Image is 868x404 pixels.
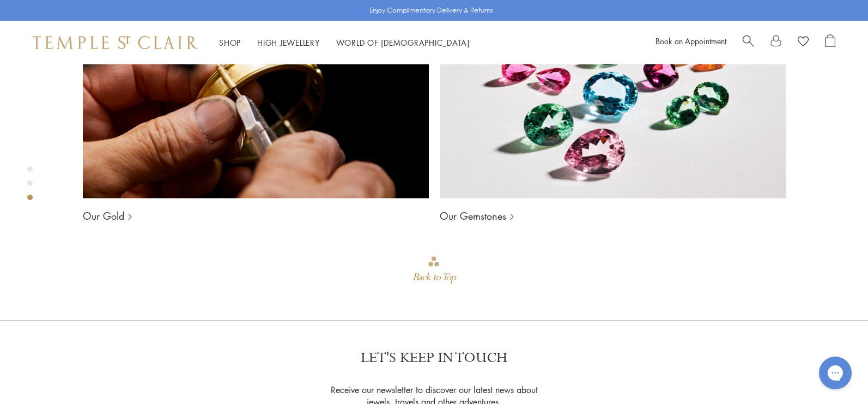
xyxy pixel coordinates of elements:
[336,37,470,48] a: World of [DEMOGRAPHIC_DATA]World of [DEMOGRAPHIC_DATA]
[655,35,726,46] a: Book an Appointment
[257,37,320,48] a: High JewelleryHigh Jewellery
[440,209,506,222] a: Our Gemstones
[412,268,455,287] div: Back to Top
[83,209,124,222] a: Our Gold
[219,37,241,48] a: ShopShop
[369,5,493,16] p: Enjoy Complimentary Delivery & Returns
[743,34,754,51] a: Search
[798,34,809,51] a: View Wishlist
[219,36,470,50] nav: Main navigation
[361,348,507,367] p: LET'S KEEP IN TOUCH
[825,34,835,51] a: Open Shopping Bag
[33,36,197,49] img: Temple St. Clair
[412,255,455,287] div: Go to top
[814,353,857,393] iframe: Gorgias live chat messenger
[27,164,33,209] div: Product gallery navigation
